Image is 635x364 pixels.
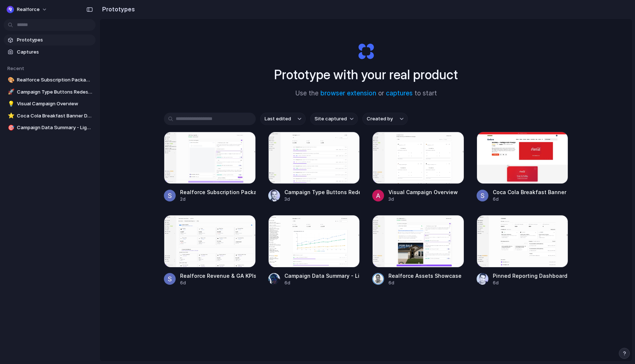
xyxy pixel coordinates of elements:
[295,89,437,98] span: Use the or to start
[388,196,458,203] div: 3d
[493,196,568,203] div: 6d
[8,112,13,120] div: ⭐
[7,88,14,96] button: 🚀
[388,188,458,196] div: Visual Campaign Overview
[180,280,256,286] div: 6d
[4,47,96,58] a: Captures
[17,36,93,44] span: Prototypes
[493,188,568,196] div: Coca Cola Breakfast Banner Design
[386,90,413,97] a: captures
[4,74,96,85] a: 🎨Realforce Subscription Package Display
[17,88,93,96] span: Campaign Type Buttons Redesign
[477,132,568,203] a: Coca Cola Breakfast Banner DesignCoca Cola Breakfast Banner Design6d
[8,100,13,108] div: 💡
[388,280,462,286] div: 6d
[180,272,256,280] div: Realforce Revenue & GA KPIs Dashboard
[372,132,464,203] a: Visual Campaign OverviewVisual Campaign Overview3d
[372,215,464,286] a: Realforce Assets ShowcaseRealforce Assets Showcase6d
[4,110,96,121] a: ⭐Coca Cola Breakfast Banner Design
[388,272,462,280] div: Realforce Assets Showcase
[268,215,360,286] a: Campaign Data Summary - Light Blue ThemeCampaign Data Summary - Light Blue Theme6d
[17,124,93,131] span: Campaign Data Summary - Light Blue Theme
[4,122,96,133] a: 🎯Campaign Data Summary - Light Blue Theme
[17,76,93,84] span: Realforce Subscription Package Display
[493,280,568,286] div: 6d
[260,113,306,125] button: Last edited
[4,4,51,15] button: Realforce
[99,5,135,14] h2: Prototypes
[284,188,360,196] div: Campaign Type Buttons Redesign
[7,100,14,108] button: 💡
[284,196,360,203] div: 3d
[362,113,408,125] button: Created by
[265,115,291,123] span: Last edited
[4,87,96,98] a: 🚀Campaign Type Buttons Redesign
[284,280,360,286] div: 6d
[7,124,14,131] button: 🎯
[315,115,347,123] span: Site captured
[180,196,256,203] div: 2d
[17,100,93,108] span: Visual Campaign Overview
[268,132,360,203] a: Campaign Type Buttons RedesignCampaign Type Buttons Redesign3d
[17,112,93,120] span: Coca Cola Breakfast Banner Design
[284,272,360,280] div: Campaign Data Summary - Light Blue Theme
[7,76,14,84] button: 🎨
[7,65,24,71] span: Recent
[17,6,40,13] span: Realforce
[180,188,256,196] div: Realforce Subscription Package Display
[274,65,458,84] h1: Prototype with your real product
[8,124,13,132] div: 🎯
[320,90,376,97] a: browser extension
[493,272,568,280] div: Pinned Reporting Dashboard Integration
[8,88,13,96] div: 🚀
[7,112,14,120] button: ⭐
[17,48,93,56] span: Captures
[164,132,256,203] a: Realforce Subscription Package DisplayRealforce Subscription Package Display2d
[8,76,13,84] div: 🎨
[4,98,96,109] a: 💡Visual Campaign Overview
[310,113,358,125] button: Site captured
[477,215,568,286] a: Pinned Reporting Dashboard IntegrationPinned Reporting Dashboard Integration6d
[4,34,96,45] a: Prototypes
[164,215,256,286] a: Realforce Revenue & GA KPIs DashboardRealforce Revenue & GA KPIs Dashboard6d
[367,115,393,123] span: Created by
